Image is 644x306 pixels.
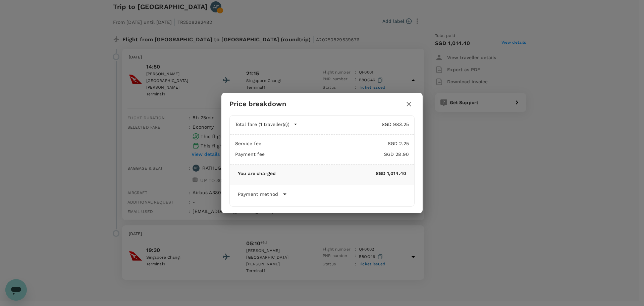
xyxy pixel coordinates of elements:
p: SGD 28.90 [265,151,409,158]
p: You are charged [238,170,276,177]
button: Total fare (1 traveller(s)) [235,121,298,128]
p: SGD 2.25 [262,140,409,147]
p: Total fare (1 traveller(s)) [235,121,289,128]
p: SGD 983.25 [298,121,409,128]
p: Payment method [238,191,278,198]
h6: Price breakdown [229,98,286,109]
p: Service fee [235,140,262,147]
p: SGD 1,014.40 [276,170,406,177]
p: Payment fee [235,151,265,158]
